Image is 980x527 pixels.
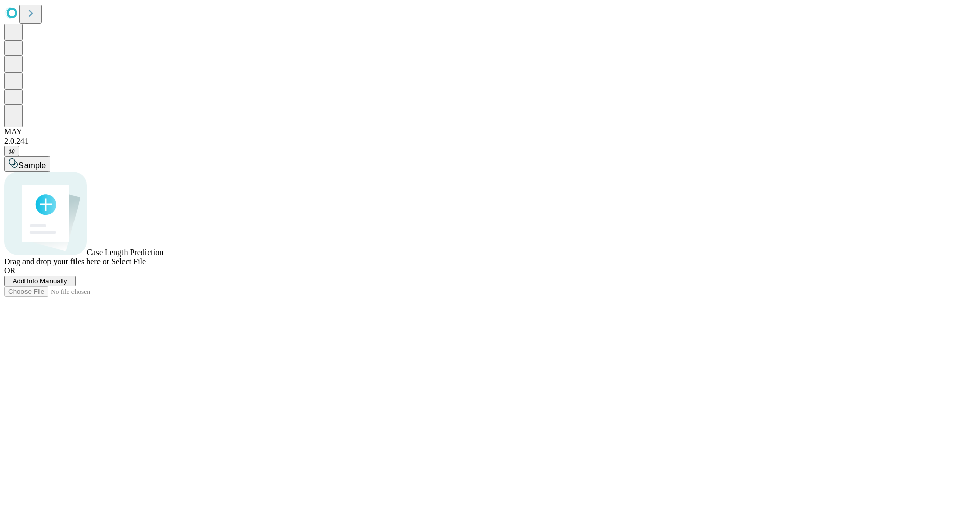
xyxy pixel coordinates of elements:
button: Sample [4,156,50,172]
div: MAY [4,127,976,136]
div: 2.0.241 [4,136,976,146]
span: Case Length Prediction [87,248,163,257]
span: Select File [111,257,146,266]
button: Add Info Manually [4,276,76,286]
span: Sample [18,161,46,170]
span: Drag and drop your files here or [4,257,109,266]
span: Add Info Manually [13,277,67,285]
span: @ [8,147,15,155]
button: @ [4,146,19,156]
span: OR [4,266,15,275]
